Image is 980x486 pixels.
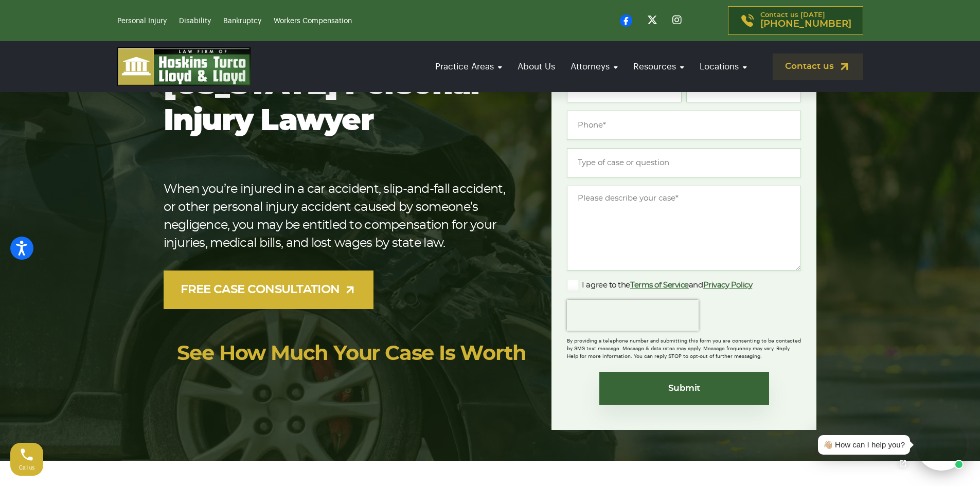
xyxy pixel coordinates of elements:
[164,271,374,309] a: FREE CASE CONSULTATION
[567,331,801,361] div: By providing a telephone number and submitting this form you are consenting to be contacted by SM...
[177,344,526,364] a: See How Much Your Case Is Worth
[223,17,261,25] a: Bankruptcy
[117,17,167,25] a: Personal Injury
[164,67,519,139] h1: [US_STATE] Personal Injury Lawyer
[630,281,689,289] a: Terms of Service
[628,52,689,81] a: Resources
[164,181,519,253] p: When you’re injured in a car accident, slip-and-fall accident, or other personal injury accident ...
[892,453,914,474] a: Open chat
[19,465,35,471] span: Call us
[567,300,699,331] iframe: reCAPTCHA
[344,283,357,296] img: arrow-up-right-light.svg
[773,53,863,80] a: Contact us
[760,19,851,29] span: [PHONE_NUMBER]
[760,12,851,29] p: Contact us [DATE]
[565,52,623,81] a: Attorneys
[703,281,753,289] a: Privacy Policy
[728,6,863,35] a: Contact us [DATE][PHONE_NUMBER]
[599,372,769,405] input: Submit
[179,17,211,25] a: Disability
[823,439,905,451] div: 👋🏼 How can I help you?
[567,111,801,140] input: Phone*
[274,17,352,25] a: Workers Compensation
[567,279,752,292] label: I agree to the and
[512,52,560,81] a: About Us
[117,47,251,86] img: logo
[430,52,507,81] a: Practice Areas
[567,148,801,177] input: Type of case or question
[694,52,752,81] a: Locations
